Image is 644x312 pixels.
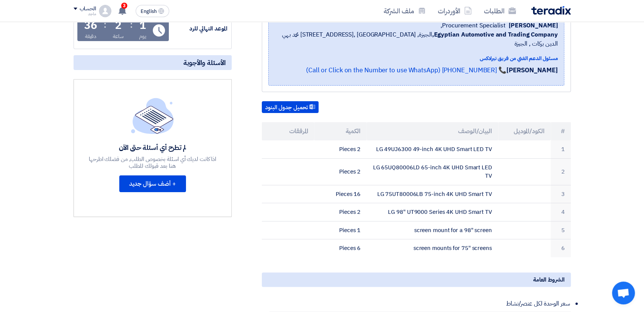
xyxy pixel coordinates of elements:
li: سعر الوحدة لكل عنصر/نشاط [269,296,571,312]
td: LG 65UQ80006LD 65-inch 4K UHD Smart LED TV [367,158,498,185]
div: 36 [84,20,97,31]
td: 1 [551,140,571,158]
div: 2 [115,20,122,31]
td: 6 Pieces [314,239,367,257]
div: ماجد [74,12,96,16]
td: screen mounts for 75" screens [367,239,498,257]
td: LG 49UJ6300 49-inch 4K UHD Smart LED TV [367,140,498,158]
span: الجيزة, [GEOGRAPHIC_DATA] ,[STREET_ADDRESS] محمد بهي الدين بركات , الجيزة [275,30,558,48]
a: الطلبات [478,2,522,20]
a: الأوردرات [432,2,478,20]
div: : [130,18,133,32]
div: مسئول الدعم الفني من فريق تيرادكس [275,54,558,62]
button: + أضف سؤال جديد [119,175,186,192]
td: LG 75UT80006LB 75-inch 4K UHD Smart TV [367,185,498,203]
div: Open chat [612,282,635,304]
td: screen mount for a 98" screen [367,221,498,239]
button: تحميل جدول البنود [262,101,319,113]
a: ملف الشركة [378,2,432,20]
span: الأسئلة والأجوبة [183,58,226,67]
img: empty_state_list.svg [131,98,174,134]
span: English [141,9,157,14]
td: 3 [551,185,571,203]
strong: [PERSON_NAME] [506,65,558,75]
td: 2 Pieces [314,140,367,158]
td: 5 [551,221,571,239]
td: LG 98" UT9000 Series 4K UHD Smart TV [367,203,498,221]
td: 2 Pieces [314,158,367,185]
div: يوم [139,32,146,40]
div: الموعد النهائي للرد [170,24,227,33]
th: الكود/الموديل [498,122,551,140]
div: 1 [139,20,146,31]
div: اذا كانت لديك أي اسئلة بخصوص الطلب, من فضلك اطرحها هنا بعد قبولك للطلب [88,156,217,169]
div: لم تطرح أي أسئلة حتى الآن [88,143,217,152]
td: 2 Pieces [314,203,367,221]
div: الحساب [80,6,96,12]
span: Procurement Specialist, [441,21,506,30]
th: # [551,122,571,140]
td: 4 [551,203,571,221]
div: : [104,18,106,32]
div: دقيقة [85,32,97,40]
th: البيان/الوصف [367,122,498,140]
span: الشروط العامة [533,275,565,284]
img: Teradix logo [531,6,571,15]
th: المرفقات [262,122,314,140]
a: 📞 [PHONE_NUMBER] (Call or Click on the Number to use WhatsApp) [306,65,506,75]
span: 3 [121,3,127,9]
div: ساعة [113,32,124,40]
td: 6 [551,239,571,257]
b: Egyptian Automotive and Trading Company, [432,30,557,39]
span: [PERSON_NAME] [509,21,558,30]
td: 1 Pieces [314,221,367,239]
td: 16 Pieces [314,185,367,203]
img: profile_test.png [99,5,111,17]
button: English [136,5,169,17]
th: الكمية [314,122,367,140]
td: 2 [551,158,571,185]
